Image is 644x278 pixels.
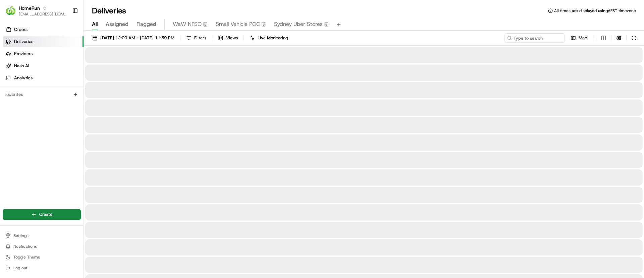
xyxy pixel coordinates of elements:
[106,20,128,28] span: Assigned
[194,35,206,41] span: Filters
[504,33,565,43] input: Type to search
[3,252,81,262] button: Toggle Theme
[3,24,84,35] a: Orders
[14,75,33,81] span: Analytics
[216,20,260,28] span: Small Vehicle POC
[3,73,84,83] a: Analytics
[554,8,636,13] span: All times are displayed using AEST timezone
[3,61,84,71] a: Nash AI
[19,11,67,17] button: [EMAIL_ADDRESS][DOMAIN_NAME]
[215,33,241,43] button: Views
[247,33,291,43] button: Live Monitoring
[173,20,202,28] span: WaW NFSO
[5,5,16,16] img: HomeRun
[226,35,238,41] span: Views
[100,35,174,41] span: [DATE] 12:00 AM - [DATE] 11:59 PM
[92,20,98,28] span: All
[3,48,84,59] a: Providers
[3,263,81,273] button: Log out
[258,35,288,41] span: Live Monitoring
[568,33,590,43] button: Map
[39,211,52,217] span: Create
[3,209,81,220] button: Create
[14,51,33,57] span: Providers
[3,89,81,100] div: Favorites
[3,3,69,19] button: HomeRunHomeRun[EMAIL_ADDRESS][DOMAIN_NAME]
[3,36,84,47] a: Deliveries
[13,244,37,249] span: Notifications
[629,33,639,43] button: Refresh
[137,20,156,28] span: Flagged
[14,39,33,45] span: Deliveries
[13,233,29,238] span: Settings
[274,20,323,28] span: Sydney Uber Stores
[579,35,587,41] span: Map
[183,33,209,43] button: Filters
[19,5,40,11] button: HomeRun
[3,242,81,251] button: Notifications
[92,5,126,16] h1: Deliveries
[13,254,40,260] span: Toggle Theme
[13,265,27,271] span: Log out
[14,63,29,69] span: Nash AI
[3,231,81,240] button: Settings
[89,33,177,43] button: [DATE] 12:00 AM - [DATE] 11:59 PM
[14,27,28,33] span: Orders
